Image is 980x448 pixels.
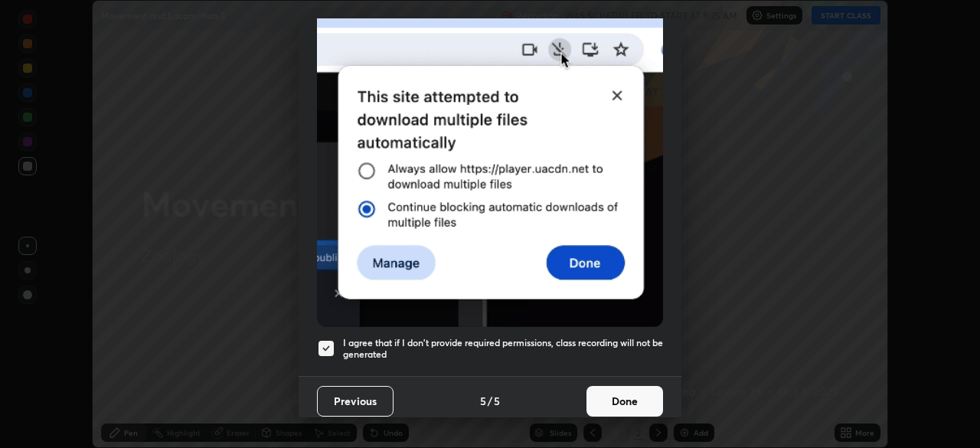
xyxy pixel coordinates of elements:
button: Done [586,386,663,417]
h4: / [488,393,492,409]
h4: 5 [494,393,500,409]
h4: 5 [480,393,486,409]
h5: I agree that if I don't provide required permissions, class recording will not be generated [343,337,663,361]
button: Previous [317,386,394,417]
